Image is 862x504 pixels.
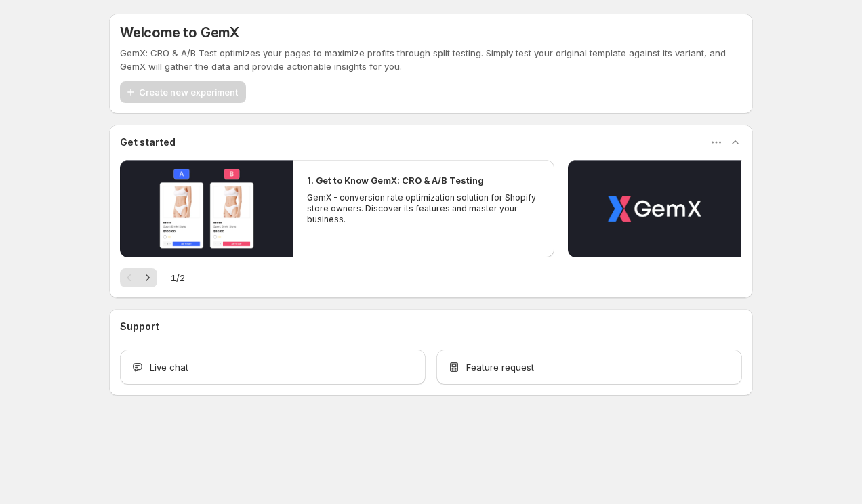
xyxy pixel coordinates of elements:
h3: Get started [120,135,176,149]
p: GemX: CRO & A/B Test optimizes your pages to maximize profits through split testing. Simply test ... [120,46,742,73]
h3: Support [120,320,159,333]
h5: Welcome to GemX [120,24,239,41]
h2: 1. Get to Know GemX: CRO & A/B Testing [307,173,484,187]
button: Next [138,268,157,287]
nav: Pagination [120,268,157,287]
button: Play video [120,160,293,257]
span: 1 / 2 [171,271,185,285]
span: Feature request [466,360,534,374]
p: GemX - conversion rate optimization solution for Shopify store owners. Discover its features and ... [307,192,540,225]
span: Live chat [150,360,188,374]
button: Play video [568,160,741,257]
